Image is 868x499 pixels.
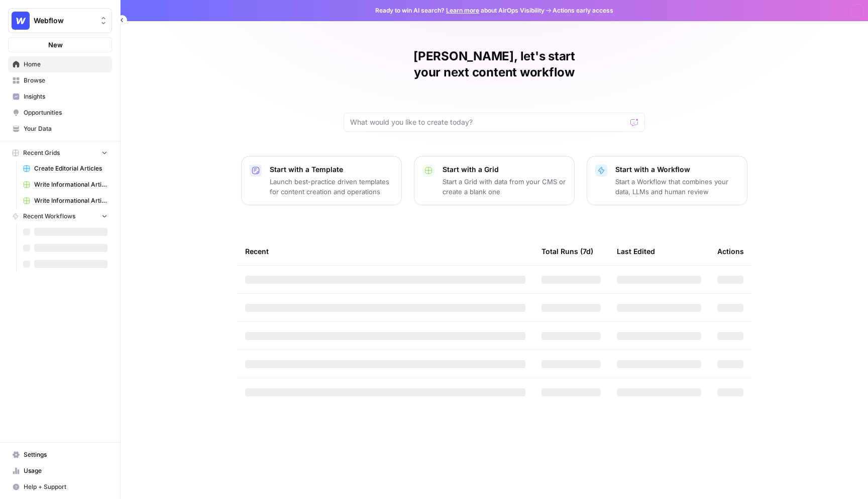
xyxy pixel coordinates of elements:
[443,177,566,197] p: Start a Grid with data from your CMS or create a blank one
[8,72,112,89] a: Browse
[34,164,107,173] span: Create Editorial Articles
[19,177,112,193] a: Write Informational Article (2)
[23,212,75,221] span: Recent Workflows
[24,450,107,459] span: Settings
[241,156,402,205] button: Start with a TemplateLaunch best-practice driven templates for content creation and operations
[717,237,744,265] div: Actions
[375,6,545,15] span: Ready to win AI search? about AirOps Visibility
[24,108,107,117] span: Opportunities
[617,237,655,265] div: Last Edited
[34,180,107,189] span: Write Informational Article (2)
[24,76,107,85] span: Browse
[446,7,479,14] a: Learn more
[443,164,566,175] p: Start with a Grid
[245,237,525,265] div: Recent
[48,40,63,50] span: New
[23,148,60,157] span: Recent Grids
[8,479,112,495] button: Help + Support
[24,466,107,475] span: Usage
[24,482,107,491] span: Help + Support
[8,8,112,33] button: Workspace: Webflow
[8,37,112,52] button: New
[587,156,747,205] button: Start with a WorkflowStart a Workflow that combines your data, LLMs and human review
[8,209,112,224] button: Recent Workflows
[24,124,107,133] span: Your Data
[8,463,112,479] a: Usage
[8,56,112,72] a: Home
[8,121,112,137] a: Your Data
[19,193,112,209] a: Write Informational Article (1)
[344,48,645,80] h1: [PERSON_NAME], let's start your next content workflow
[12,12,30,30] img: Webflow Logo
[270,164,393,175] p: Start with a Template
[24,60,107,69] span: Home
[8,447,112,463] a: Settings
[615,177,739,197] p: Start a Workflow that combines your data, LLMs and human review
[8,89,112,105] a: Insights
[541,237,593,265] div: Total Runs (7d)
[8,105,112,121] a: Opportunities
[8,145,112,160] button: Recent Grids
[34,196,107,205] span: Write Informational Article (1)
[350,117,626,127] input: What would you like to create today?
[270,177,393,197] p: Launch best-practice driven templates for content creation and operations
[34,16,94,26] span: Webflow
[24,92,107,101] span: Insights
[414,156,575,205] button: Start with a GridStart a Grid with data from your CMS or create a blank one
[553,6,613,15] span: Actions early access
[19,160,112,177] a: Create Editorial Articles
[615,164,739,175] p: Start with a Workflow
